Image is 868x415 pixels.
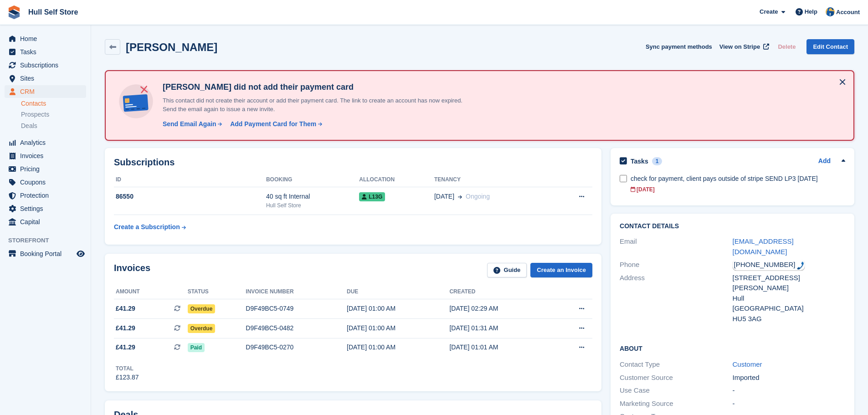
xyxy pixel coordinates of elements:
[5,202,86,215] a: menu
[449,285,552,299] th: Created
[487,263,527,278] a: Guide
[159,82,478,92] h4: [PERSON_NAME] did not add their payment card
[646,39,712,54] button: Sync payment methods
[826,7,835,16] img: Hull Self Store
[620,273,732,324] div: Address
[733,237,794,256] a: [EMAIL_ADDRESS][DOMAIN_NAME]
[20,163,75,175] span: Pricing
[230,119,316,129] div: Add Payment Card for Them
[631,185,845,194] div: [DATE]
[347,304,449,313] div: [DATE] 01:00 AM
[20,72,75,85] span: Sites
[163,119,216,129] div: Send Email Again
[620,236,732,257] div: Email
[114,263,150,278] h2: Invoices
[5,215,86,228] a: menu
[7,5,21,19] img: stora-icon-8386f47178a22dfd0bd8f6a31ec36ba5ce8667c1dd55bd0f319d3a0aa187defe.svg
[733,293,845,304] div: Hull
[434,192,454,201] span: [DATE]
[114,285,188,299] th: Amount
[5,136,86,149] a: menu
[620,343,845,353] h2: About
[266,173,359,187] th: Booking
[5,46,86,58] a: menu
[114,219,186,236] a: Create a Subscription
[20,85,75,98] span: CRM
[8,236,91,245] span: Storefront
[116,304,135,313] span: £41.29
[116,343,135,352] span: £41.29
[733,373,845,383] div: Imported
[733,303,845,314] div: [GEOGRAPHIC_DATA]
[733,360,762,368] a: Customer
[449,323,552,333] div: [DATE] 01:31 AM
[449,304,552,313] div: [DATE] 02:29 AM
[21,121,86,131] a: Deals
[5,189,86,202] a: menu
[733,260,805,270] div: Call: +447497543171
[5,247,86,260] a: menu
[631,174,845,184] div: check for payment, client pays outside of stripe SEND LP3 [DATE]
[75,248,86,259] a: Preview store
[20,46,75,58] span: Tasks
[116,323,135,333] span: £41.29
[20,202,75,215] span: Settings
[246,285,347,299] th: Invoice number
[620,385,732,396] div: Use Case
[719,42,760,51] span: View on Stripe
[347,323,449,333] div: [DATE] 01:00 AM
[21,110,86,119] a: Prospects
[20,189,75,202] span: Protection
[266,192,359,201] div: 40 sq ft Internal
[21,122,37,130] span: Deals
[5,32,86,45] a: menu
[434,173,552,187] th: Tenancy
[466,193,490,200] span: Ongoing
[631,157,648,165] h2: Tasks
[359,173,434,187] th: Allocation
[733,399,845,409] div: -
[21,99,86,108] a: Contacts
[805,7,817,16] span: Help
[347,285,449,299] th: Due
[449,343,552,352] div: [DATE] 01:01 AM
[21,110,49,119] span: Prospects
[652,157,663,165] div: 1
[25,5,82,20] a: Hull Self Store
[620,399,732,409] div: Marketing Source
[5,85,86,98] a: menu
[530,263,592,278] a: Create an Invoice
[733,385,845,396] div: -
[20,215,75,228] span: Capital
[631,169,845,198] a: check for payment, client pays outside of stripe SEND LP3 [DATE] [DATE]
[226,119,323,129] a: Add Payment Card for Them
[20,32,75,45] span: Home
[117,82,155,121] img: no-card-linked-e7822e413c904bf8b177c4d89f31251c4716f9871600ec3ca5bfc59e148c83f4.svg
[5,149,86,162] a: menu
[246,323,347,333] div: D9F49BC5-0482
[359,192,385,201] span: L13G
[774,39,799,54] button: Delete
[5,176,86,189] a: menu
[5,72,86,85] a: menu
[126,41,217,53] h2: [PERSON_NAME]
[620,260,732,270] div: Phone
[246,304,347,313] div: D9F49BC5-0749
[818,156,831,167] a: Add
[114,222,180,232] div: Create a Subscription
[5,59,86,72] a: menu
[20,247,75,260] span: Booking Portal
[20,149,75,162] span: Invoices
[797,261,804,270] img: hfpfyWBK5wQHBAGPgDf9c6qAYOxxMAAAAASUVORK5CYII=
[114,157,592,168] h2: Subscriptions
[159,96,478,114] p: This contact did not create their account or add their payment card. The link to create an accoun...
[620,223,845,230] h2: Contact Details
[620,373,732,383] div: Customer Source
[20,176,75,189] span: Coupons
[733,314,845,324] div: HU5 3AG
[760,7,778,16] span: Create
[188,285,246,299] th: Status
[733,273,845,293] div: [STREET_ADDRESS][PERSON_NAME]
[620,359,732,370] div: Contact Type
[188,324,216,333] span: Overdue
